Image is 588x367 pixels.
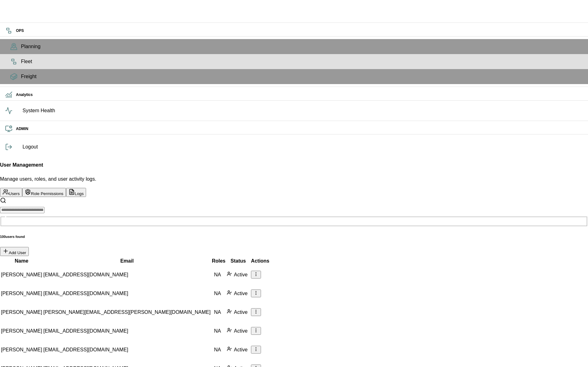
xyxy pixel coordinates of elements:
div: Status [227,257,250,265]
span: Active [232,328,250,334]
span: NA [212,309,223,315]
span: Freight [21,73,583,80]
span: Active [232,347,250,352]
div: Actions [251,257,269,265]
p: [EMAIL_ADDRESS][DOMAIN_NAME] [43,290,211,297]
span: NA [212,347,223,352]
span: NA [212,272,223,277]
p: [PERSON_NAME] [1,327,42,335]
h6: Analytics [16,92,583,98]
p: [EMAIL_ADDRESS][DOMAIN_NAME] [43,346,211,354]
p: [PERSON_NAME][EMAIL_ADDRESS][PERSON_NAME][DOMAIN_NAME] [43,309,211,316]
p: [PERSON_NAME] [1,346,42,354]
span: Logout [23,143,583,151]
p: [PERSON_NAME] [1,290,42,297]
p: [PERSON_NAME] [1,271,42,279]
span: Fleet [21,58,583,65]
h6: OPS [16,28,583,34]
button: Logs [66,188,86,197]
span: Active [232,291,250,296]
div: Email [43,257,211,265]
span: System Health [23,107,583,114]
p: [EMAIL_ADDRESS][DOMAIN_NAME] [43,327,211,335]
span: Active [232,272,250,277]
span: Planning [21,43,583,50]
span: NA [212,328,223,334]
span: NA [212,291,223,296]
span: Active [232,309,250,315]
h6: ADMIN [16,126,583,132]
p: [PERSON_NAME] [1,309,42,316]
div: Roles [212,257,226,265]
div: Name [1,257,42,265]
button: Role Permissions [22,188,66,197]
p: [EMAIL_ADDRESS][DOMAIN_NAME] [43,271,211,279]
